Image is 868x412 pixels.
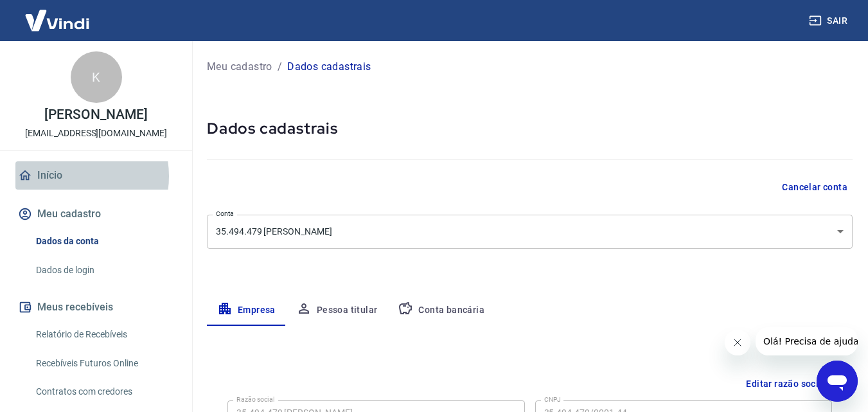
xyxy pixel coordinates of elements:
[31,379,177,405] a: Contratos com credores
[31,350,177,377] a: Recebíveis Futuros Online
[806,9,853,33] button: Sair
[15,1,99,40] img: Vindi
[15,161,177,190] a: Início
[31,228,177,255] a: Dados da conta
[44,108,147,121] p: [PERSON_NAME]
[287,59,371,75] p: Dados cadastrais
[236,395,274,404] label: Razão social
[25,127,167,140] p: [EMAIL_ADDRESS][DOMAIN_NAME]
[777,175,853,199] button: Cancelar conta
[544,395,561,404] label: CNPJ
[387,295,495,326] button: Conta bancária
[216,209,234,219] label: Conta
[286,295,388,326] button: Pessoa titular
[207,118,853,139] h5: Dados cadastrais
[8,9,108,19] span: Olá! Precisa de ajuda?
[31,321,177,348] a: Relatório de Recebíveis
[31,257,177,283] a: Dados de login
[741,372,832,396] button: Editar razão social
[817,361,858,402] iframe: Botão para abrir a janela de mensagens
[15,293,177,321] button: Meus recebíveis
[207,215,853,249] div: 35.494.479 [PERSON_NAME]
[15,200,177,228] button: Meu cadastro
[725,330,750,355] iframe: Fechar mensagem
[71,51,122,103] div: K
[207,59,272,75] a: Meu cadastro
[207,295,286,326] button: Empresa
[278,59,282,75] p: /
[756,327,858,355] iframe: Mensagem da empresa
